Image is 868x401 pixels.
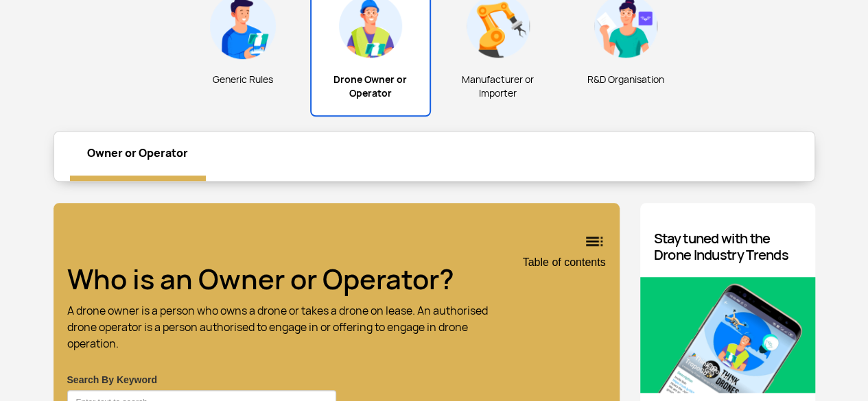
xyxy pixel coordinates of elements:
[443,73,554,100] span: Manufacturer or Importer
[67,303,515,352] h5: A drone owner is a person who owns a drone or takes a drone on lease. An authorised drone operato...
[316,73,425,100] span: Drone Owner or Operator
[187,73,298,86] span: Generic Rules
[67,373,158,387] label: Search By Keyword
[654,230,801,263] h4: Stay tuned with the Drone Industry Trends
[640,277,815,393] img: Recent updates on drone rules.
[514,256,605,269] span: Table of contents
[570,73,681,86] span: R&D Organisation
[70,132,206,181] a: Owner or Operator
[67,263,515,296] h2: Who is an Owner or Operator?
